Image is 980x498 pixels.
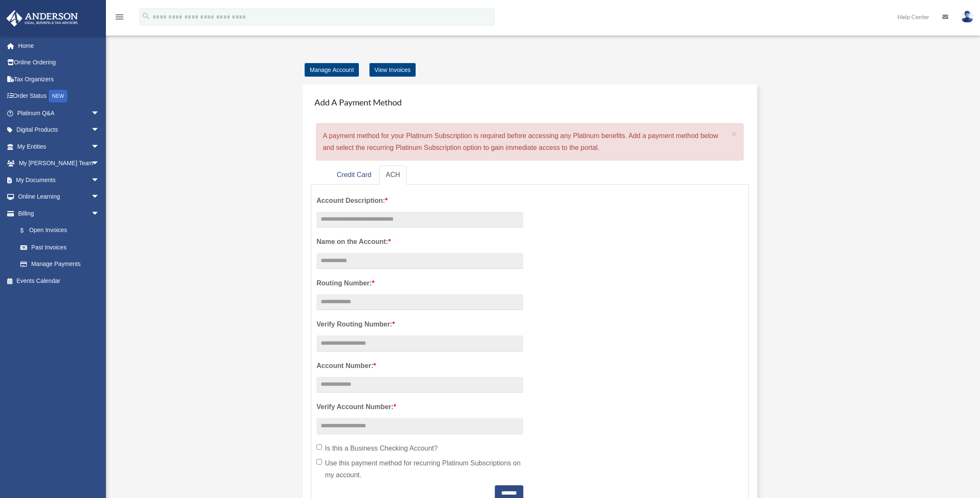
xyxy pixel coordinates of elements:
[4,10,81,27] img: Anderson Advisors Platinum Portal
[311,93,749,111] h4: Add A Payment Method
[961,11,974,23] img: User Pic
[6,138,112,155] a: My Entitiesarrow_drop_down
[6,105,112,122] a: Platinum Q&Aarrow_drop_down
[114,15,125,22] a: menu
[6,155,112,172] a: My [PERSON_NAME] Teamarrow_drop_down
[6,71,112,88] a: Tax Organizers
[91,205,108,222] span: arrow_drop_down
[91,105,108,122] span: arrow_drop_down
[316,401,523,413] label: Verify Account Number:
[316,277,523,289] label: Routing Number:
[316,360,523,372] label: Account Number:
[316,236,523,248] label: Name on the Account:
[330,166,378,185] a: Credit Card
[316,444,322,450] input: Is this a Business Checking Account?
[91,138,108,155] span: arrow_drop_down
[12,222,112,239] a: $Open Invoices
[49,90,67,102] div: NEW
[369,63,416,77] a: View Invoices
[6,272,112,289] a: Events Calendar
[316,443,523,454] label: Is this a Business Checking Account?
[12,256,108,273] a: Manage Payments
[91,155,108,172] span: arrow_drop_down
[6,54,112,71] a: Online Ordering
[114,12,125,22] i: menu
[379,166,407,185] a: ACH
[91,122,108,139] span: arrow_drop_down
[6,122,112,138] a: Digital Productsarrow_drop_down
[316,459,322,465] input: Use this payment method for recurring Platinum Subscriptions on my account.
[91,188,108,206] span: arrow_drop_down
[732,129,737,138] span: ×
[316,318,523,330] label: Verify Routing Number:
[6,88,112,105] a: Order StatusNEW
[305,63,359,77] a: Manage Account
[316,123,744,160] div: A payment method for your Platinum Subscription is required before accessing any Platinum benefit...
[316,457,523,481] label: Use this payment method for recurring Platinum Subscriptions on my account.
[91,172,108,189] span: arrow_drop_down
[732,129,737,138] button: Close
[142,11,151,21] i: search
[6,188,112,205] a: Online Learningarrow_drop_down
[6,205,112,222] a: Billingarrow_drop_down
[6,37,112,54] a: Home
[6,172,112,188] a: My Documentsarrow_drop_down
[25,225,29,236] span: $
[316,195,523,207] label: Account Description:
[12,239,112,256] a: Past Invoices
